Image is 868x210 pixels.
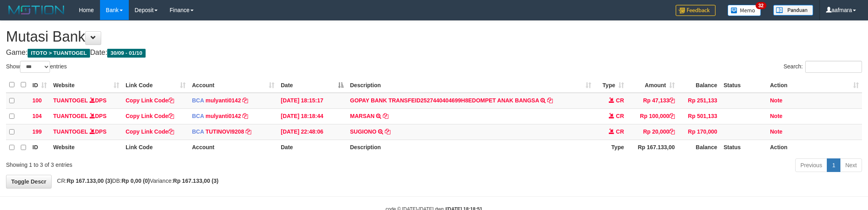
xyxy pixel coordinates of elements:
a: Copy mulyanti0142 to clipboard [242,97,248,104]
a: SUGIONO [350,128,376,135]
strong: Rp 0,00 (0) [122,178,150,184]
td: DPS [50,93,122,109]
span: BCA [192,128,204,135]
strong: Rp 167.133,00 (3) [173,178,219,184]
span: 30/09 - 01/10 [107,49,146,58]
a: TUANTOGEL [53,97,88,104]
span: ITOTO > TUANTOGEL [28,49,90,58]
a: Copy Rp 100,000 to clipboard [669,113,675,119]
a: Copy MARSAN to clipboard [383,113,388,119]
th: Account [189,140,278,155]
td: Rp 47,133 [627,93,678,109]
span: BCA [192,113,204,119]
a: TUANTOGEL [53,128,88,135]
td: Rp 170,000 [678,124,720,140]
a: mulyanti0142 [206,113,241,119]
td: Rp 251,133 [678,93,720,109]
th: Type [594,140,627,155]
strong: Rp 167.133,00 (3) [67,178,112,184]
a: Copy Rp 20,000 to clipboard [669,128,675,135]
img: panduan.png [773,5,813,16]
th: ID: activate to sort column ascending [29,77,50,93]
a: Next [840,158,862,172]
th: Website: activate to sort column ascending [50,77,122,93]
a: 1 [827,158,840,172]
th: Balance [678,140,720,155]
th: Description [347,140,594,155]
th: Action: activate to sort column ascending [767,77,862,93]
td: [DATE] 22:48:06 [278,124,347,140]
th: Status [720,77,767,93]
a: MARSAN [350,113,374,119]
a: Toggle Descr [6,175,52,188]
th: Type: activate to sort column ascending [594,77,627,93]
th: ID [29,140,50,155]
th: Status [720,140,767,155]
a: Copy mulyanti0142 to clipboard [242,113,248,119]
label: Search: [784,61,862,73]
th: Rp 167.133,00 [627,140,678,155]
img: MOTION_logo.png [6,4,67,16]
td: Rp 501,133 [678,108,720,124]
a: TUANTOGEL [53,113,88,119]
a: TUTINOVI9208 [206,128,244,135]
th: Link Code: activate to sort column ascending [122,77,189,93]
a: Copy Link Code [126,128,174,135]
th: Date: activate to sort column descending [278,77,347,93]
a: Note [770,97,782,104]
a: Copy SUGIONO to clipboard [385,128,390,135]
td: Rp 100,000 [627,108,678,124]
th: Amount: activate to sort column ascending [627,77,678,93]
span: 199 [32,128,42,135]
span: 32 [756,2,766,9]
span: 104 [32,113,42,119]
th: Link Code [122,140,189,155]
th: Account: activate to sort column ascending [189,77,278,93]
a: Copy Rp 47,133 to clipboard [669,97,675,104]
img: Button%20Memo.svg [728,5,761,16]
th: Description: activate to sort column ascending [347,77,594,93]
a: Previous [795,158,827,172]
th: Balance [678,77,720,93]
a: Copy GOPAY BANK TRANSFEID2527440404699H8EDOMPET ANAK BANGSA to clipboard [547,97,553,104]
td: Rp 20,000 [627,124,678,140]
td: [DATE] 18:18:44 [278,108,347,124]
span: CR: DB: Variance: [53,178,219,184]
a: mulyanti0142 [206,97,241,104]
a: Note [770,128,782,135]
input: Search: [805,61,862,73]
select: Showentries [20,61,50,73]
a: Note [770,113,782,119]
h4: Game: Date: [6,49,862,57]
td: [DATE] 18:15:17 [278,93,347,109]
a: GOPAY BANK TRANSFEID2527440404699H8EDOMPET ANAK BANGSA [350,97,539,104]
a: Copy Link Code [126,97,174,104]
th: Website [50,140,122,155]
span: CR [616,128,624,135]
span: CR [616,97,624,104]
span: 100 [32,97,42,104]
a: Copy TUTINOVI9208 to clipboard [246,128,251,135]
a: Copy Link Code [126,113,174,119]
label: Show entries [6,61,67,73]
th: Date [278,140,347,155]
h1: Mutasi Bank [6,29,862,45]
span: CR [616,113,624,119]
div: Showing 1 to 3 of 3 entries [6,158,356,169]
img: Feedback.jpg [676,5,716,16]
td: DPS [50,108,122,124]
span: BCA [192,97,204,104]
th: Action [767,140,862,155]
td: DPS [50,124,122,140]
